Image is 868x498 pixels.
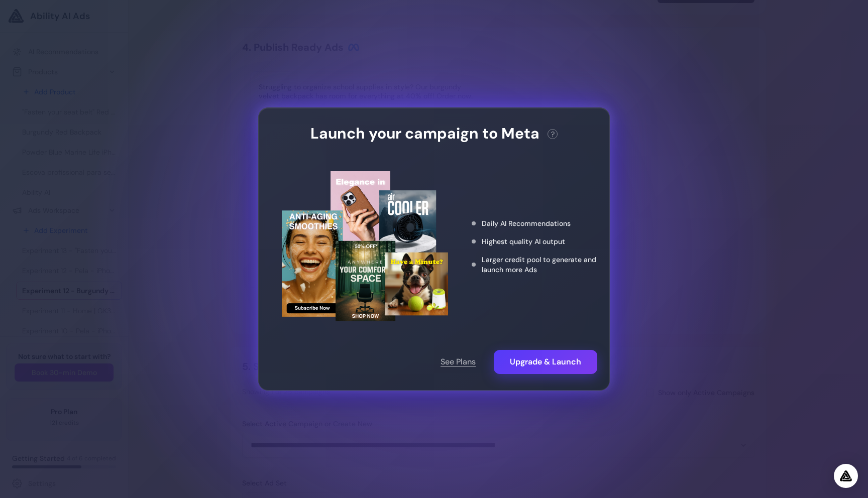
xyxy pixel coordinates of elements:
[428,350,488,374] button: See Plans
[482,218,571,228] span: Daily AI Recommendations
[310,124,539,143] h3: Launch your campaign to Meta
[494,350,597,374] button: Upgrade & Launch
[282,171,448,322] img: Upgrade
[551,129,555,139] span: ?
[482,236,565,246] span: Highest quality AI output
[482,255,597,275] span: Larger credit pool to generate and launch more Ads
[834,464,858,488] div: Open Intercom Messenger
